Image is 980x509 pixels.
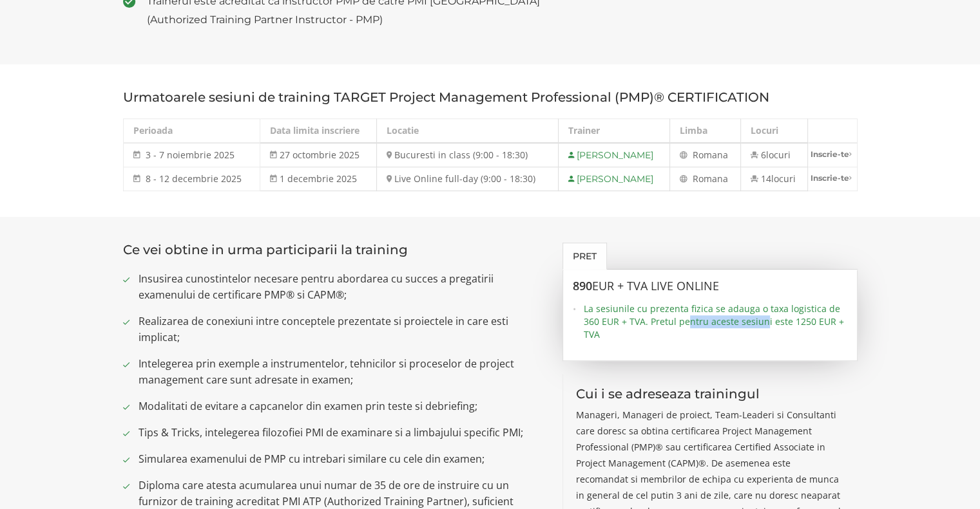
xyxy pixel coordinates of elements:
h3: Urmatoarele sesiuni de training TARGET Project Management Professional (PMP)® CERTIFICATION [123,90,858,104]
span: locuri [771,172,796,185]
h3: 890 [573,280,847,293]
span: Realizarea de conexiuni intre conceptele prezentate si proiectele in care esti implicat; [139,313,544,346]
th: Trainer [559,119,670,143]
td: 6 [740,143,807,167]
span: Simularea examenului de PMP cu intrebari similare cu cele din examen; [139,451,544,467]
span: La sesiunile cu prezenta fizica se adauga o taxa logistica de 360 EUR + TVA. Pretul pentru aceste... [584,302,847,341]
span: Modalitati de evitare a capcanelor din examen prin teste si debriefing; [139,398,544,414]
th: Limba [670,119,741,143]
th: Locatie [376,119,559,143]
td: 1 decembrie 2025 [260,167,377,191]
a: Pret [562,243,607,270]
th: Locuri [740,119,807,143]
td: Bucuresti in class (9:00 - 18:30) [376,143,559,167]
th: Perioada [123,119,260,143]
h3: Cui i se adreseaza trainingul [576,387,845,401]
span: Ro [693,149,704,161]
span: 3 - 7 noiembrie 2025 [146,149,235,161]
a: Inscrie-te [808,167,856,189]
span: Ro [693,172,704,185]
td: 27 octombrie 2025 [260,143,377,167]
span: EUR + TVA LIVE ONLINE [592,278,719,293]
span: mana [704,149,728,161]
h3: Ce vei obtine in urma participarii la training [123,243,544,257]
td: [PERSON_NAME] [559,167,670,191]
a: Inscrie-te [808,143,856,165]
th: Data limita inscriere [260,119,377,143]
span: mana [704,172,728,185]
td: 14 [740,167,807,191]
span: Tips & Tricks, intelegerea filozofiei PMI de examinare si a limbajului specific PMI; [139,425,544,441]
span: Insusirea cunostintelor necesare pentru abordarea cu succes a pregatirii examenului de certificar... [139,271,544,303]
span: Intelegerea prin exemple a instrumentelor, tehnicilor si proceselor de project management care su... [139,356,544,388]
td: [PERSON_NAME] [559,143,670,167]
span: 8 - 12 decembrie 2025 [146,172,242,185]
td: Live Online full-day (9:00 - 18:30) [376,167,559,191]
span: locuri [766,149,791,161]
